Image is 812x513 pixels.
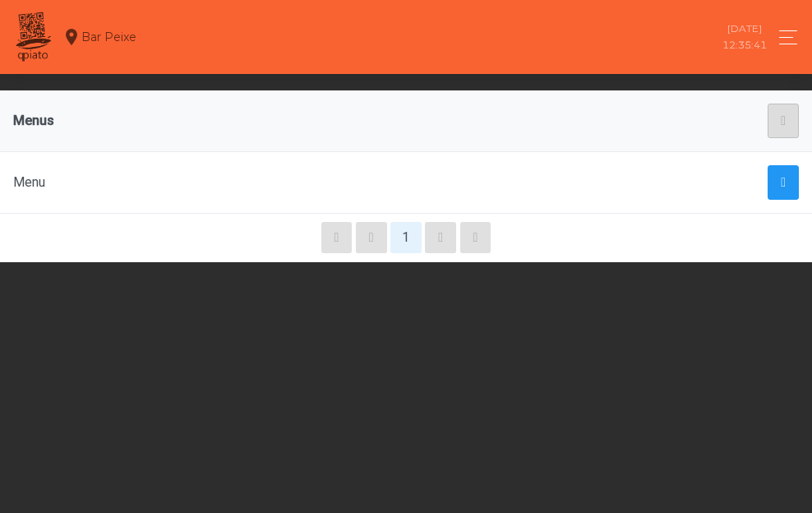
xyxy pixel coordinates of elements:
button: Toggle navigation [768,26,799,49]
img: qpiato [13,8,53,66]
div: [DATE] [727,21,762,36]
button: 1 [390,222,422,253]
div: 12:35:41 [722,38,767,53]
div: Menu [13,173,426,192]
i: location_on [62,27,81,47]
div: Bar Peixe [62,16,136,58]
